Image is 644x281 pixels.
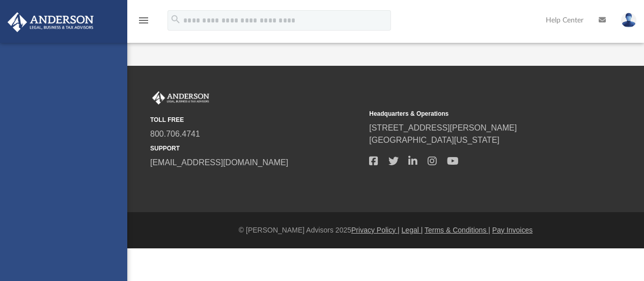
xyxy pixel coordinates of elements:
img: Anderson Advisors Platinum Portal [150,91,211,105]
div: © [PERSON_NAME] Advisors 2025 [127,225,644,236]
small: TOLL FREE [150,115,362,124]
i: search [170,14,181,25]
a: [EMAIL_ADDRESS][DOMAIN_NAME] [150,158,288,167]
a: Legal | [402,226,423,234]
i: menu [137,14,150,27]
a: Terms & Conditions | [425,226,490,234]
small: Headquarters & Operations [369,109,581,118]
a: menu [137,19,150,27]
a: Privacy Policy | [351,226,400,234]
a: [STREET_ADDRESS][PERSON_NAME] [369,123,517,132]
img: Anderson Advisors Platinum Portal [5,12,97,32]
a: Pay Invoices [492,226,533,234]
small: SUPPORT [150,144,362,153]
a: [GEOGRAPHIC_DATA][US_STATE] [369,136,499,144]
img: User Pic [621,13,636,28]
a: 800.706.4741 [150,130,200,138]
